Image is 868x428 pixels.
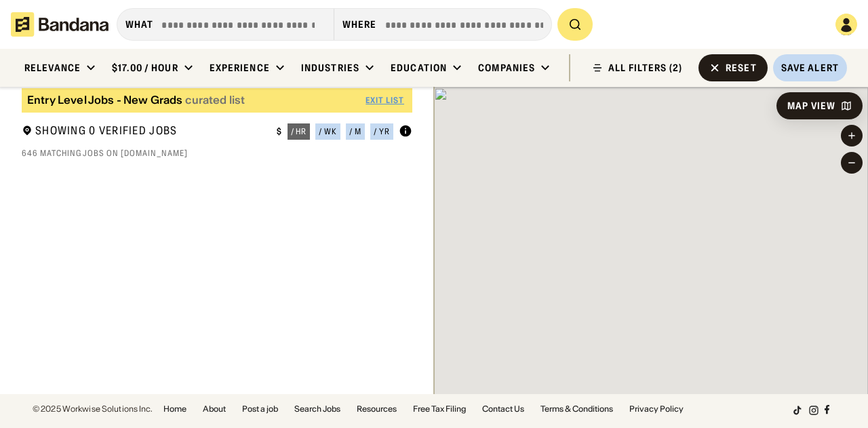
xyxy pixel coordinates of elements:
[163,405,186,413] a: Home
[210,62,270,74] div: Experience
[608,63,682,73] div: ALL FILTERS (2)
[242,405,278,413] a: Post a job
[27,94,182,106] div: Entry Level Jobs - New Grads
[294,405,340,413] a: Search Jobs
[374,128,390,136] div: / yr
[203,405,226,413] a: About
[301,62,359,74] div: Industries
[342,18,377,31] div: Where
[277,126,282,137] div: $
[726,63,757,73] div: Reset
[391,62,447,74] div: Education
[413,405,466,413] a: Free Tax Filing
[478,62,535,74] div: Companies
[291,128,307,136] div: / hr
[781,62,839,74] div: Save Alert
[22,123,266,140] div: Showing 0 Verified Jobs
[11,12,108,37] img: Bandana logotype
[22,167,412,394] div: grid
[33,405,153,413] div: © 2025 Workwise Solutions Inc.
[629,405,684,413] a: Privacy Policy
[540,405,613,413] a: Terms & Conditions
[482,405,524,413] a: Contact Us
[24,62,81,74] div: Relevance
[125,18,153,31] div: what
[787,101,835,111] div: Map View
[349,128,361,136] div: / m
[366,96,404,104] div: Exit List
[185,94,245,106] div: curated list
[357,405,397,413] a: Resources
[319,128,337,136] div: / wk
[112,62,178,74] div: $17.00 / hour
[22,148,412,159] div: 646 matching jobs on [DOMAIN_NAME]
